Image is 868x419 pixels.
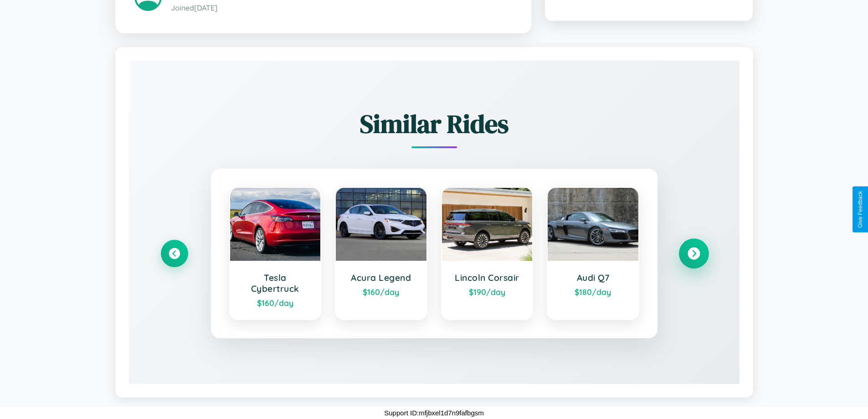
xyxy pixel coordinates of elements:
[161,106,708,141] h2: Similar Rides
[345,272,417,283] h3: Acura Legend
[384,407,483,419] p: Support ID: mfjbxel1d7n9fafbgsm
[451,287,524,297] div: $ 190 /day
[557,272,629,283] h3: Audi Q7
[239,272,312,294] h3: Tesla Cybertruck
[171,1,512,15] p: Joined [DATE]
[229,187,322,320] a: Tesla Cybertruck$160/day
[239,298,312,308] div: $ 160 /day
[451,272,524,283] h3: Lincoln Corsair
[345,287,417,297] div: $ 160 /day
[557,287,629,297] div: $ 180 /day
[857,191,863,228] div: Give Feedback
[335,187,427,320] a: Acura Legend$160/day
[547,187,639,320] a: Audi Q7$180/day
[441,187,534,320] a: Lincoln Corsair$190/day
